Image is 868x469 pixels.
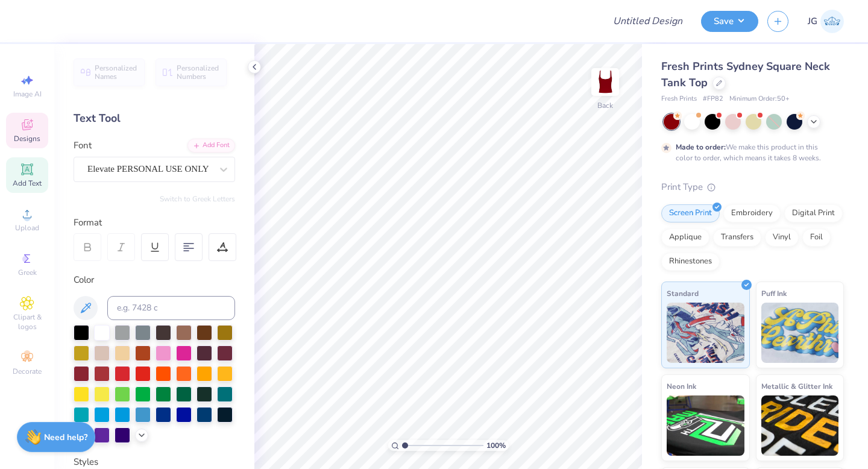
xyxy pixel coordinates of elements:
span: 100 % [486,440,506,451]
span: # FP82 [703,94,723,104]
span: Personalized Names [95,64,137,81]
span: Decorate [13,367,42,376]
img: Back [593,70,617,94]
span: Minimum Order: 50 + [729,94,790,104]
span: Designs [14,134,40,143]
button: Save [701,11,758,32]
strong: Made to order: [676,142,726,152]
span: Greek [18,268,37,277]
button: Switch to Greek Letters [160,194,235,204]
div: Styles [74,455,235,469]
div: Rhinestones [661,253,720,271]
img: Metallic & Glitter Ink [761,395,839,456]
input: Untitled Design [603,9,692,33]
span: Clipart & logos [6,312,48,332]
img: Standard [667,303,744,363]
div: We make this product in this color to order, which means it takes 8 weeks. [676,142,824,163]
span: Fresh Prints Sydney Square Neck Tank Top [661,59,830,90]
span: Metallic & Glitter Ink [761,380,832,392]
div: Text Tool [74,110,235,127]
input: e.g. 7428 c [107,296,235,320]
div: Foil [802,228,831,247]
div: Digital Print [784,204,843,222]
span: Neon Ink [667,380,696,392]
span: Image AI [13,89,42,99]
span: Standard [667,287,699,300]
div: Print Type [661,180,844,194]
img: Jazmin Gatus [820,10,844,33]
span: Fresh Prints [661,94,697,104]
div: Screen Print [661,204,720,222]
div: Format [74,216,236,230]
img: Puff Ink [761,303,839,363]
a: JG [808,10,844,33]
span: Puff Ink [761,287,787,300]
strong: Need help? [44,432,87,443]
span: Upload [15,223,39,233]
span: Add Text [13,178,42,188]
div: Add Font [187,139,235,153]
div: Back [597,100,613,111]
label: Font [74,139,92,153]
div: Color [74,273,235,287]
div: Vinyl [765,228,799,247]
div: Transfers [713,228,761,247]
div: Applique [661,228,709,247]
div: Embroidery [723,204,781,222]
img: Neon Ink [667,395,744,456]
span: JG [808,14,817,28]
span: Personalized Numbers [177,64,219,81]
